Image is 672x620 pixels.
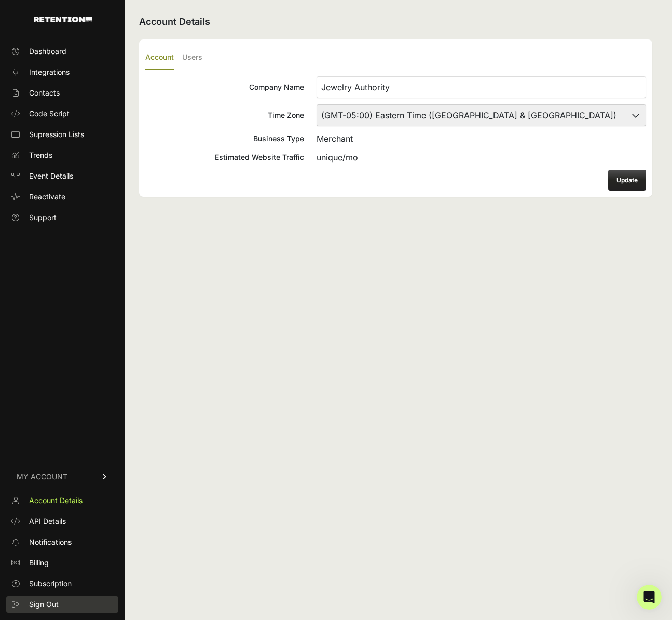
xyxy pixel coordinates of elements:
div: unique/mo [317,151,646,164]
input: Company Name [317,76,646,98]
span: Sign Out [29,599,59,610]
span: Reactivate [29,192,65,202]
label: Account [145,46,174,70]
span: Integrations [29,67,70,77]
div: Company Name [145,82,304,92]
div: Estimated Website Traffic [145,152,304,163]
span: Subscription [29,578,72,589]
span: Support [29,212,57,223]
select: Time Zone [317,104,646,126]
a: Contacts [6,85,118,101]
span: Billing [29,558,49,568]
a: Code Script [6,105,118,122]
a: Notifications [6,534,118,550]
a: Supression Lists [6,126,118,143]
div: Time Zone [145,110,304,120]
h2: Account Details [139,15,652,29]
span: Event Details [29,171,73,181]
div: Business Type [145,133,304,144]
span: Code Script [29,109,70,119]
a: Account Details [6,492,118,509]
span: Dashboard [29,46,66,57]
button: Update [608,170,646,191]
span: Account Details [29,495,83,506]
a: Event Details [6,168,118,184]
a: Billing [6,555,118,571]
span: Contacts [29,88,60,98]
div: Merchant [317,132,646,145]
span: API Details [29,516,66,527]
label: Users [182,46,202,70]
a: Support [6,209,118,226]
span: Trends [29,150,52,160]
iframe: Intercom live chat [637,585,662,610]
a: Reactivate [6,188,118,205]
a: Sign Out [6,596,118,613]
a: MY ACCOUNT [6,461,118,492]
span: Notifications [29,537,72,547]
img: Retention.com [34,17,92,22]
a: Dashboard [6,43,118,60]
span: MY ACCOUNT [17,471,67,482]
span: Supression Lists [29,129,84,140]
a: Integrations [6,64,118,80]
a: Subscription [6,575,118,592]
a: API Details [6,513,118,530]
a: Trends [6,147,118,164]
